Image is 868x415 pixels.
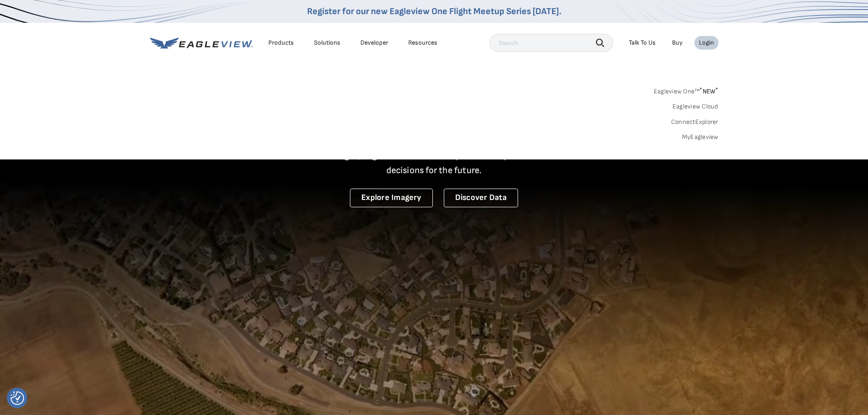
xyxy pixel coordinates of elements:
span: NEW [699,87,718,95]
a: Discover Data [444,189,518,207]
a: Register for our new Eagleview One Flight Meetup Series [DATE]. [307,6,561,17]
a: Developer [360,39,388,47]
a: ConnectExplorer [671,118,719,126]
img: Revisit consent button [10,391,24,405]
div: Products [268,39,294,47]
a: Eagleview Cloud [673,102,719,111]
button: Consent Preferences [10,391,24,405]
div: Login [699,39,714,47]
a: MyEagleview [682,133,719,141]
div: Solutions [314,39,340,47]
a: Buy [672,39,683,47]
input: Search [489,34,613,52]
a: Eagleview One™*NEW* [654,85,719,95]
div: Resources [408,39,437,47]
div: Talk To Us [629,39,656,47]
a: Explore Imagery [350,189,433,207]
